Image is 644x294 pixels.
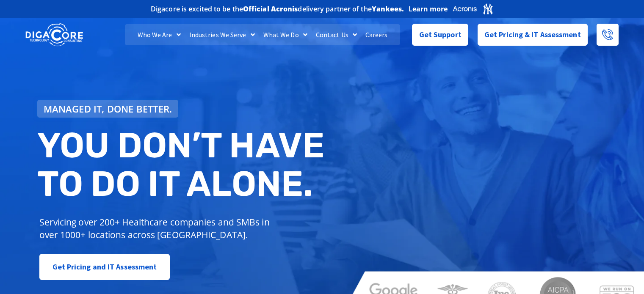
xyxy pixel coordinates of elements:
a: Managed IT, done better. [37,100,179,118]
a: Get Support [412,24,468,46]
span: Get Support [419,26,462,43]
img: Acronis [452,3,494,15]
a: Get Pricing and IT Assessment [39,254,170,280]
b: Yankees. [372,4,404,14]
span: Get Pricing & IT Assessment [484,26,581,43]
p: Servicing over 200+ Healthcare companies and SMBs in over 1000+ locations across [GEOGRAPHIC_DATA]. [39,216,276,241]
a: Contact Us [312,24,361,45]
img: DigaCore Technology Consulting [25,22,83,47]
a: Learn more [409,5,448,13]
b: Official Acronis [243,4,298,14]
a: Who We Are [133,24,185,45]
a: Industries We Serve [185,24,259,45]
h2: Digacore is excited to be the delivery partner of the [151,5,404,12]
a: Careers [361,24,392,45]
a: What We Do [259,24,312,45]
span: Managed IT, done better. [44,104,172,113]
a: Get Pricing & IT Assessment [478,24,588,46]
nav: Menu [125,24,400,45]
h2: You don’t have to do IT alone. [37,126,329,203]
span: Get Pricing and IT Assessment [53,258,157,275]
